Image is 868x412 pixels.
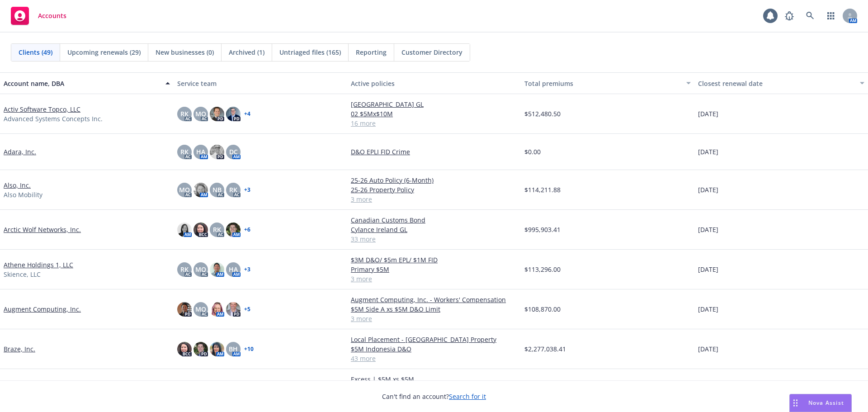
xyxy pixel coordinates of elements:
span: HA [229,265,238,274]
span: [DATE] [698,344,718,354]
a: Search for it [449,392,486,401]
span: Nova Assist [808,399,844,407]
img: photo [226,223,241,237]
a: 3 more [351,274,517,284]
a: Augment Computing, Inc. - Workers' Compensation [351,295,517,304]
a: + 3 [244,267,250,272]
span: Can't find an account? [382,392,486,401]
div: Active policies [351,79,517,88]
button: Closest renewal date [694,72,868,94]
a: Cylance Ireland GL [351,225,517,234]
span: RK [180,109,189,118]
span: [DATE] [698,109,718,118]
a: Also, Inc. [4,180,31,190]
a: Canadian Customs Bond [351,215,517,225]
div: Total premiums [524,79,681,88]
span: [DATE] [698,225,718,234]
img: photo [193,342,208,356]
button: Active policies [347,72,521,94]
a: 33 more [351,234,517,244]
span: MQ [195,265,206,274]
img: photo [226,302,241,317]
span: NB [212,185,222,194]
a: Local Placement - [GEOGRAPHIC_DATA] Property [351,335,517,344]
a: $5M Indonesia D&O [351,344,517,354]
span: [DATE] [698,265,718,274]
span: [DATE] [698,147,718,156]
span: [DATE] [698,304,718,314]
span: HA [196,147,205,156]
span: Skience, LLC [4,270,41,279]
img: photo [177,302,192,317]
span: RK [213,225,221,234]
img: photo [210,262,224,277]
div: Service team [177,79,344,88]
img: photo [193,183,208,197]
a: Adara, Inc. [4,147,36,156]
span: DC [229,147,238,156]
a: Accounts [7,3,70,28]
a: 25-26 Property Policy [351,185,517,194]
span: BH [229,344,238,354]
span: Reporting [356,47,387,57]
a: Search [801,7,819,25]
button: Nova Assist [789,394,852,412]
a: Activ Software Topco, LLC [4,104,80,114]
img: photo [193,223,208,237]
span: $2,277,038.41 [524,344,566,354]
a: 3 more [351,314,517,323]
button: Service team [174,72,347,94]
span: $995,903.41 [524,225,561,234]
span: Advanced Systems Concepts Inc. [4,114,103,123]
a: + 4 [244,111,250,117]
a: Augment Computing, Inc. [4,304,81,314]
a: D&O EPLI FID Crime [351,147,517,156]
span: MQ [195,109,206,118]
span: [DATE] [698,185,718,194]
span: RK [180,147,189,156]
a: Switch app [822,7,840,25]
button: Total premiums [521,72,694,94]
span: Untriaged files (165) [279,47,341,57]
div: Closest renewal date [698,79,854,88]
img: photo [226,107,241,121]
img: photo [177,223,192,237]
a: + 3 [244,187,250,193]
span: New businesses (0) [156,47,214,57]
a: $5M Side A xs $5M D&O Limit [351,304,517,314]
span: $512,480.50 [524,109,561,118]
img: photo [177,342,192,356]
img: photo [210,342,224,356]
a: 16 more [351,118,517,128]
a: + 6 [244,227,250,232]
span: Also Mobility [4,190,42,199]
span: Archived (1) [229,47,264,57]
a: + 10 [244,346,254,352]
a: Excess | $5M xs $5M [351,374,517,384]
span: $113,296.00 [524,265,561,274]
div: Drag to move [790,394,801,412]
a: 02 $5Mx$10M [351,109,517,118]
img: photo [210,302,224,317]
span: RK [229,185,237,194]
a: Primary $5M [351,265,517,274]
span: Upcoming renewals (29) [67,47,141,57]
span: $0.00 [524,147,541,156]
span: MQ [179,185,190,194]
span: Clients (49) [19,47,52,57]
span: RK [180,265,189,274]
img: photo [210,145,224,159]
a: $3M D&O/ $5m EPL/ $1M FID [351,255,517,265]
span: Accounts [38,12,66,19]
span: Customer Directory [401,47,462,57]
a: Arctic Wolf Networks, Inc. [4,225,81,234]
a: 3 more [351,194,517,204]
a: 43 more [351,354,517,363]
